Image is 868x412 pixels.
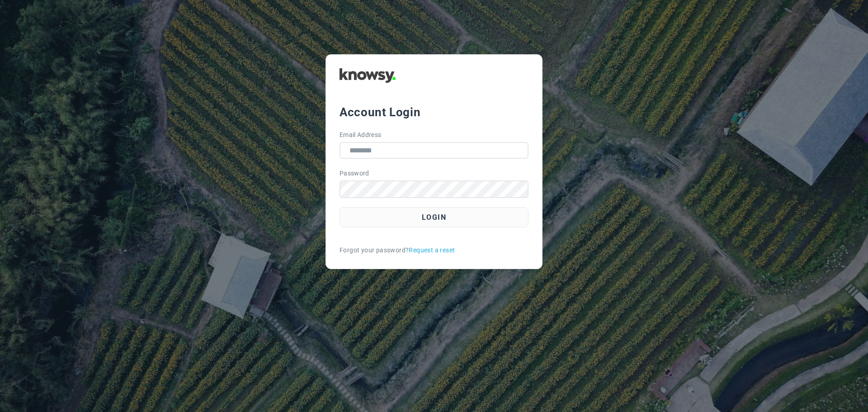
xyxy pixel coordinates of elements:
[340,246,528,255] div: Forgot your password?
[340,207,528,227] button: Login
[340,130,382,140] label: Email Address
[409,246,455,255] a: Request a reset
[340,169,369,178] label: Password
[340,104,528,120] div: Account Login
